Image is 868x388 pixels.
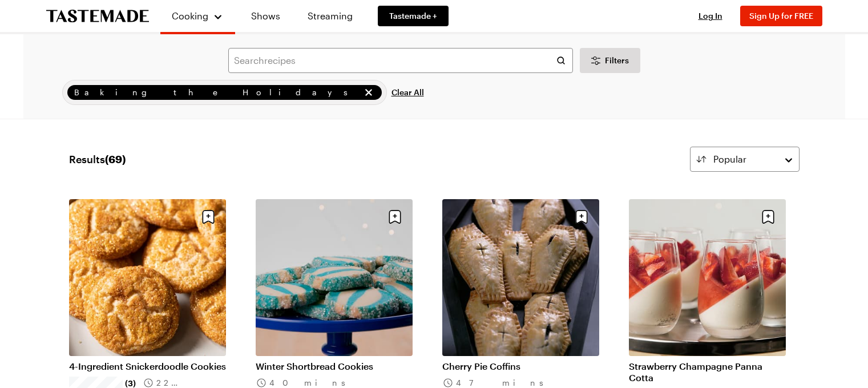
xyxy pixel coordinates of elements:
[571,206,592,228] button: Save recipe
[391,87,424,98] span: Clear All
[69,151,126,167] span: Results
[384,206,406,228] button: Save recipe
[362,86,375,99] button: remove Baking the Holidays
[69,361,226,372] a: 4-Ingredient Snickerdoodle Cookies
[378,6,449,26] a: Tastemade +
[690,147,800,172] button: Popular
[605,55,629,66] span: Filters
[172,5,224,27] button: Cooking
[442,361,599,372] a: Cherry Pie Coffins
[757,206,779,228] button: Save recipe
[256,361,413,372] a: Winter Shortbread Cookies
[105,153,126,165] span: ( 69 )
[629,361,786,383] a: Strawberry Champagne Panna Cotta
[172,10,208,21] span: Cooking
[46,10,149,23] a: To Tastemade Home Page
[699,11,722,21] span: Log In
[688,10,733,22] button: Log In
[580,48,640,73] button: Desktop filters
[74,86,360,99] span: Baking the Holidays
[391,80,424,105] button: Clear All
[197,206,219,228] button: Save recipe
[713,152,746,166] span: Popular
[740,6,822,26] button: Sign Up for FREE
[749,11,813,21] span: Sign Up for FREE
[389,10,437,22] span: Tastemade +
